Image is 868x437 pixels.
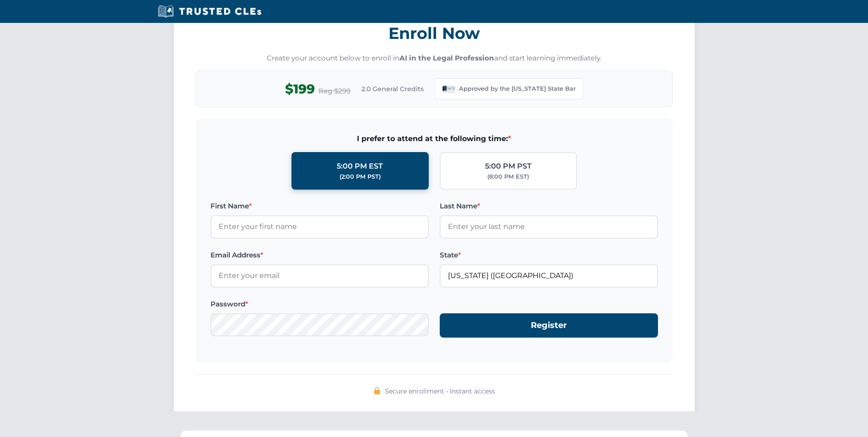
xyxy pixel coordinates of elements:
div: 5:00 PM EST [337,160,383,172]
strong: AI in the Legal Profession [399,54,494,62]
button: Register [440,313,658,338]
span: Secure enrollment • Instant access [385,386,495,396]
input: Louisiana (LA) [440,264,658,287]
label: Password [210,299,429,310]
span: I prefer to attend at the following time: [210,133,658,145]
span: 2.0 General Credits [361,84,424,94]
img: Trusted CLEs [155,5,264,18]
p: Create your account below to enroll in and start learning immediately. [196,53,673,64]
img: 🔒 [373,387,381,394]
span: $199 [285,79,315,99]
span: Reg $299 [318,86,350,97]
div: 5:00 PM PST [485,160,532,172]
label: State [440,250,658,261]
input: Enter your last name [440,215,658,238]
input: Enter your first name [210,215,429,238]
img: Louisiana State Bar [442,82,455,95]
h3: Enroll Now [196,19,673,48]
input: Enter your email [210,264,429,287]
label: Email Address [210,250,429,261]
div: (8:00 PM EST) [487,172,529,181]
label: First Name [210,201,429,212]
span: Approved by the [US_STATE] State Bar [459,84,576,93]
label: Last Name [440,201,658,212]
div: (2:00 PM PST) [340,172,381,181]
